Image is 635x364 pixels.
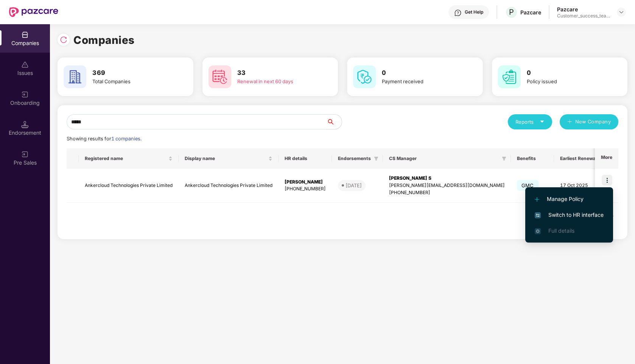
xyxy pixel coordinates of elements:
th: Earliest Renewal [554,148,603,169]
span: New Company [575,118,611,126]
th: Benefits [511,148,554,169]
div: Renewal in next 60 days [237,78,317,86]
h3: 0 [527,68,607,78]
h3: 369 [92,68,173,78]
td: Ankercloud Technologies Private Limited [79,169,179,203]
div: [PHONE_NUMBER] [389,189,505,196]
span: filter [500,154,508,163]
img: svg+xml;base64,PHN2ZyB4bWxucz0iaHR0cDovL3d3dy53My5vcmcvMjAwMC9zdmciIHdpZHRoPSIxNi4zNjMiIGhlaWdodD... [535,228,541,234]
img: svg+xml;base64,PHN2ZyB4bWxucz0iaHR0cDovL3d3dy53My5vcmcvMjAwMC9zdmciIHdpZHRoPSI2MCIgaGVpZ2h0PSI2MC... [498,65,521,88]
th: Display name [179,148,279,169]
div: [PERSON_NAME] [285,179,326,186]
img: svg+xml;base64,PHN2ZyBpZD0iUmVsb2FkLTMyeDMyIiB4bWxucz0iaHR0cDovL3d3dy53My5vcmcvMjAwMC9zdmciIHdpZH... [60,36,67,44]
span: Switch to HR interface [535,211,604,219]
div: Pazcare [557,6,610,13]
span: filter [502,156,506,161]
img: svg+xml;base64,PHN2ZyBpZD0iSXNzdWVzX2Rpc2FibGVkIiB4bWxucz0iaHR0cDovL3d3dy53My5vcmcvMjAwMC9zdmciIH... [21,61,29,68]
span: CS Manager [389,156,499,162]
div: Pazcare [520,9,541,16]
div: [PHONE_NUMBER] [285,185,326,193]
img: svg+xml;base64,PHN2ZyB4bWxucz0iaHR0cDovL3d3dy53My5vcmcvMjAwMC9zdmciIHdpZHRoPSI2MCIgaGVpZ2h0PSI2MC... [353,65,376,88]
td: Ankercloud Technologies Private Limited [179,169,279,203]
div: [PERSON_NAME][EMAIL_ADDRESS][DOMAIN_NAME] [389,182,505,189]
span: filter [372,154,380,163]
img: svg+xml;base64,PHN2ZyB4bWxucz0iaHR0cDovL3d3dy53My5vcmcvMjAwMC9zdmciIHdpZHRoPSIxNiIgaGVpZ2h0PSIxNi... [535,212,541,218]
h3: 33 [237,68,317,78]
div: [PERSON_NAME] S [389,175,505,182]
div: Get Help [465,9,483,15]
td: 17 Oct 2025 [554,169,603,203]
th: Registered name [79,148,179,169]
h3: 0 [382,68,462,78]
div: Reports [515,118,545,126]
span: caret-down [540,119,545,124]
img: svg+xml;base64,PHN2ZyB4bWxucz0iaHR0cDovL3d3dy53My5vcmcvMjAwMC9zdmciIHdpZHRoPSI2MCIgaGVpZ2h0PSI2MC... [209,65,231,88]
span: Full details [548,227,574,234]
img: svg+xml;base64,PHN2ZyB4bWxucz0iaHR0cDovL3d3dy53My5vcmcvMjAwMC9zdmciIHdpZHRoPSI2MCIgaGVpZ2h0PSI2MC... [64,65,86,88]
img: svg+xml;base64,PHN2ZyBpZD0iSGVscC0zMngzMiIgeG1sbnM9Imh0dHA6Ly93d3cudzMub3JnLzIwMDAvc3ZnIiB3aWR0aD... [454,9,462,17]
img: svg+xml;base64,PHN2ZyB3aWR0aD0iMTQuNSIgaGVpZ2h0PSIxNC41IiB2aWV3Qm94PSIwIDAgMTYgMTYiIGZpbGw9Im5vbm... [21,121,29,128]
span: Manage Policy [535,195,604,203]
img: svg+xml;base64,PHN2ZyB3aWR0aD0iMjAiIGhlaWdodD0iMjAiIHZpZXdCb3g9IjAgMCAyMCAyMCIgZmlsbD0ibm9uZSIgeG... [21,91,29,98]
span: filter [374,156,378,161]
button: plusNew Company [560,114,618,129]
span: P [509,8,514,17]
span: 1 companies. [111,136,142,142]
img: svg+xml;base64,PHN2ZyB4bWxucz0iaHR0cDovL3d3dy53My5vcmcvMjAwMC9zdmciIHdpZHRoPSIxMi4yMDEiIGhlaWdodD... [535,197,539,202]
span: search [326,119,342,125]
img: New Pazcare Logo [9,7,58,17]
span: Endorsements [338,156,371,162]
div: Total Companies [92,78,173,86]
span: Registered name [85,156,167,162]
div: Policy issued [527,78,607,86]
span: plus [567,119,572,125]
div: Payment received [382,78,462,86]
div: Customer_success_team_lead [557,13,610,19]
div: [DATE] [346,182,362,189]
img: svg+xml;base64,PHN2ZyBpZD0iQ29tcGFuaWVzIiB4bWxucz0iaHR0cDovL3d3dy53My5vcmcvMjAwMC9zdmciIHdpZHRoPS... [21,31,29,39]
th: More [595,148,618,169]
span: Display name [185,156,267,162]
img: svg+xml;base64,PHN2ZyBpZD0iRHJvcGRvd24tMzJ4MzIiIHhtbG5zPSJodHRwOi8vd3d3LnczLm9yZy8yMDAwL3N2ZyIgd2... [618,9,624,15]
button: search [326,114,342,129]
h1: Companies [73,32,135,48]
span: Showing results for [67,136,142,142]
img: svg+xml;base64,PHN2ZyB3aWR0aD0iMjAiIGhlaWdodD0iMjAiIHZpZXdCb3g9IjAgMCAyMCAyMCIgZmlsbD0ibm9uZSIgeG... [21,151,29,158]
span: GMC [517,180,539,191]
th: HR details [279,148,332,169]
img: icon [602,175,612,185]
